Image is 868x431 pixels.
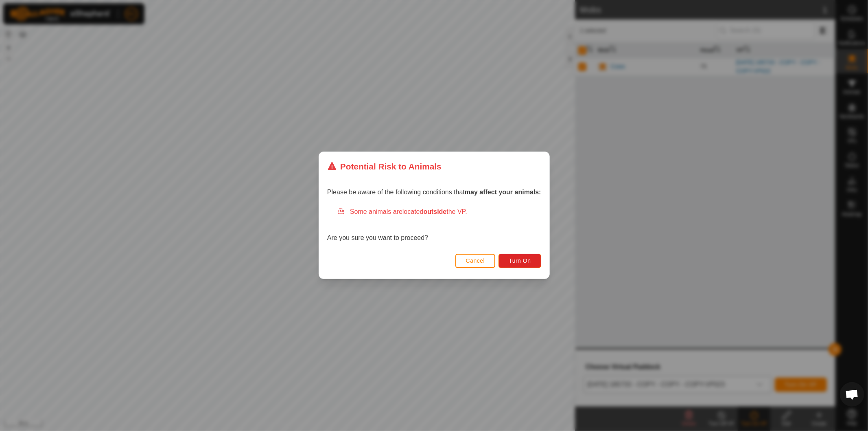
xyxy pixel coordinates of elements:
button: Turn On [498,254,541,268]
div: Some animals are [337,207,541,217]
strong: may affect your animals: [465,189,541,196]
span: Turn On [509,258,531,264]
span: Please be aware of the following conditions that [327,189,541,196]
a: Open chat [840,382,864,407]
div: Potential Risk to Animals [327,160,442,173]
span: Cancel [466,258,485,264]
strong: outside [423,209,446,215]
span: located the VP. [402,209,467,215]
div: Are you sure you want to proceed? [327,207,541,243]
button: Cancel [455,254,495,268]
